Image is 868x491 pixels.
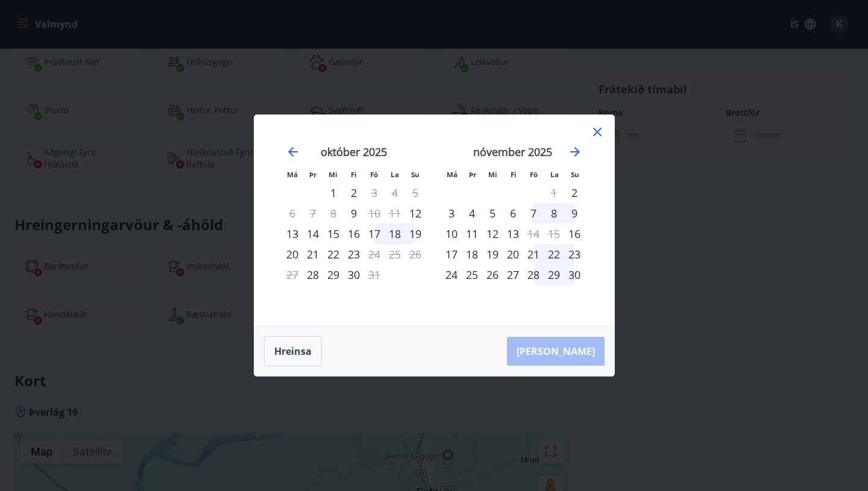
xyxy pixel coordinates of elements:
[544,244,564,264] div: 22
[564,264,585,285] td: Choose sunnudagur, 30. nóvember 2025 as your check-in date. It’s available.
[564,224,585,244] div: Aðeins innritun í boði
[462,203,482,224] td: Choose þriðjudagur, 4. nóvember 2025 as your check-in date. It’s available.
[441,264,462,285] td: Choose mánudagur, 24. nóvember 2025 as your check-in date. It’s available.
[564,203,585,224] div: 9
[441,203,462,224] td: Choose mánudagur, 3. nóvember 2025 as your check-in date. It’s available.
[441,224,462,244] div: 10
[364,183,385,203] div: Aðeins útritun í boði
[405,183,426,203] td: Not available. sunnudagur, 5. október 2025
[511,170,517,179] small: Fi
[544,264,564,285] td: Choose laugardagur, 29. nóvember 2025 as your check-in date. It’s available.
[323,224,344,244] div: 15
[323,244,344,264] div: 22
[564,244,585,264] td: Choose sunnudagur, 23. nóvember 2025 as your check-in date. It’s available.
[544,264,564,285] div: 29
[462,203,482,224] div: 4
[462,264,482,285] td: Choose þriðjudagur, 25. nóvember 2025 as your check-in date. It’s available.
[405,224,426,244] td: Choose sunnudagur, 19. október 2025 as your check-in date. It’s available.
[469,170,476,179] small: Þr
[564,203,585,224] td: Choose sunnudagur, 9. nóvember 2025 as your check-in date. It’s available.
[544,203,564,224] td: Choose laugardagur, 8. nóvember 2025 as your check-in date. It’s available.
[264,336,322,366] button: Hreinsa
[405,203,426,224] td: Choose sunnudagur, 12. október 2025 as your check-in date. It’s available.
[303,244,323,264] div: 21
[405,203,426,224] div: Aðeins innritun í boði
[523,264,544,285] div: 28
[344,224,364,244] div: 16
[344,264,364,285] td: Choose fimmtudagur, 30. október 2025 as your check-in date. It’s available.
[564,244,585,264] div: 23
[405,224,426,244] div: 19
[482,244,503,264] td: Choose miðvikudagur, 19. nóvember 2025 as your check-in date. It’s available.
[323,183,344,203] td: Choose miðvikudagur, 1. október 2025 as your check-in date. It’s available.
[282,224,303,244] div: 13
[344,244,364,264] div: 23
[364,264,385,285] td: Not available. föstudagur, 31. október 2025
[364,244,385,264] div: Aðeins útritun í boði
[344,224,364,244] td: Choose fimmtudagur, 16. október 2025 as your check-in date. It’s available.
[303,264,323,285] div: Aðeins innritun í boði
[411,170,420,179] small: Su
[482,224,503,244] div: 12
[523,203,544,224] div: 7
[364,183,385,203] td: Not available. föstudagur, 3. október 2025
[503,264,523,285] td: Choose fimmtudagur, 27. nóvember 2025 as your check-in date. It’s available.
[282,244,303,264] div: 20
[441,244,462,264] div: 17
[323,224,344,244] td: Choose miðvikudagur, 15. október 2025 as your check-in date. It’s available.
[441,244,462,264] td: Choose mánudagur, 17. nóvember 2025 as your check-in date. It’s available.
[564,183,585,203] td: Choose sunnudagur, 2. nóvember 2025 as your check-in date. It’s available.
[503,264,523,285] div: 27
[462,244,482,264] td: Choose þriðjudagur, 18. nóvember 2025 as your check-in date. It’s available.
[447,170,458,179] small: Má
[523,244,544,264] div: 21
[482,203,503,224] div: 5
[405,244,426,264] td: Not available. sunnudagur, 26. október 2025
[364,224,385,244] div: 17
[488,170,497,179] small: Mi
[441,224,462,244] td: Choose mánudagur, 10. nóvember 2025 as your check-in date. It’s available.
[523,264,544,285] td: Choose föstudagur, 28. nóvember 2025 as your check-in date. It’s available.
[303,244,323,264] td: Choose þriðjudagur, 21. október 2025 as your check-in date. It’s available.
[391,170,399,179] small: La
[303,264,323,285] td: Choose þriðjudagur, 28. október 2025 as your check-in date. It’s available.
[544,224,564,244] td: Not available. laugardagur, 15. nóvember 2025
[564,224,585,244] td: Choose sunnudagur, 16. nóvember 2025 as your check-in date. It’s available.
[286,145,300,159] div: Move backward to switch to the previous month.
[462,264,482,285] div: 25
[503,224,523,244] td: Choose fimmtudagur, 13. nóvember 2025 as your check-in date. It’s available.
[351,170,357,179] small: Fi
[303,224,323,244] div: 14
[282,244,303,264] td: Choose mánudagur, 20. október 2025 as your check-in date. It’s available.
[523,224,544,244] td: Not available. föstudagur, 14. nóvember 2025
[282,224,303,244] td: Choose mánudagur, 13. október 2025 as your check-in date. It’s available.
[303,203,323,224] td: Not available. þriðjudagur, 7. október 2025
[462,224,482,244] div: 11
[370,170,378,179] small: Fö
[568,145,582,159] div: Move forward to switch to the next month.
[571,170,579,179] small: Su
[473,145,552,159] strong: nóvember 2025
[323,183,344,203] div: 1
[364,264,385,285] div: Aðeins útritun í boði
[385,183,405,203] td: Not available. laugardagur, 4. október 2025
[329,170,338,179] small: Mi
[344,203,364,224] td: Choose fimmtudagur, 9. október 2025 as your check-in date. It’s available.
[482,203,503,224] td: Choose miðvikudagur, 5. nóvember 2025 as your check-in date. It’s available.
[503,244,523,264] div: 20
[344,244,364,264] td: Choose fimmtudagur, 23. október 2025 as your check-in date. It’s available.
[344,203,364,224] div: Aðeins innritun í boði
[364,203,385,224] div: Aðeins útritun í boði
[441,203,462,224] div: 3
[523,203,544,224] td: Choose föstudagur, 7. nóvember 2025 as your check-in date. It’s available.
[364,224,385,244] td: Choose föstudagur, 17. október 2025 as your check-in date. It’s available.
[321,145,387,159] strong: október 2025
[482,264,503,285] div: 26
[344,183,364,203] div: 2
[344,183,364,203] td: Choose fimmtudagur, 2. október 2025 as your check-in date. It’s available.
[309,170,316,179] small: Þr
[323,203,344,224] td: Not available. miðvikudagur, 8. október 2025
[503,203,523,224] td: Choose fimmtudagur, 6. nóvember 2025 as your check-in date. It’s available.
[530,170,538,179] small: Fö
[282,203,303,224] td: Not available. mánudagur, 6. október 2025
